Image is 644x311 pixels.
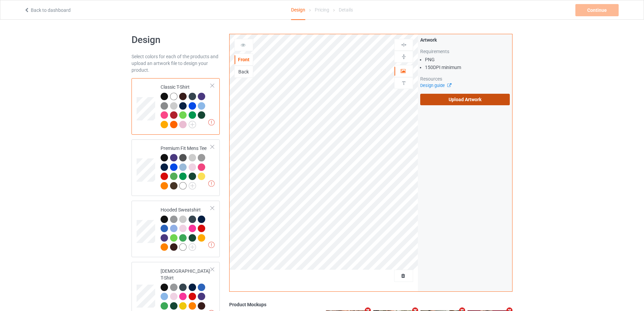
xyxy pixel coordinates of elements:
[161,84,211,128] div: Classic T-Shirt
[425,56,510,63] li: PNG
[208,242,215,248] img: exclamation icon
[420,75,510,82] div: Resources
[229,301,512,308] div: Product Mockups
[132,53,220,73] div: Select colors for each of the products and upload an artwork file to design your product.
[198,154,205,161] img: heather_texture.png
[161,102,168,110] img: heather_texture.png
[189,121,196,128] img: svg+xml;base64,PD94bWwgdmVyc2lvbj0iMS4wIiBlbmNvZGluZz0iVVRGLTgiPz4KPHN2ZyB3aWR0aD0iMjJweCIgaGVpZ2...
[315,0,329,19] div: Pricing
[420,37,510,43] div: Artwork
[420,94,510,105] label: Upload Artwork
[401,42,407,48] img: svg%3E%0A
[401,53,407,60] img: svg%3E%0A
[235,56,253,63] div: Front
[420,48,510,55] div: Requirements
[208,180,215,187] img: exclamation icon
[425,64,510,71] li: 150 DPI minimum
[161,206,211,250] div: Hooded Sweatshirt
[132,139,220,196] div: Premium Fit Mens Tee
[401,80,407,86] img: svg%3E%0A
[291,0,305,20] div: Design
[189,182,196,190] img: svg+xml;base64,PD94bWwgdmVyc2lvbj0iMS4wIiBlbmNvZGluZz0iVVRGLTgiPz4KPHN2ZyB3aWR0aD0iMjJweCIgaGVpZ2...
[161,145,211,189] div: Premium Fit Mens Tee
[132,34,220,46] h1: Design
[24,7,71,13] a: Back to dashboard
[208,119,215,126] img: exclamation icon
[132,201,220,257] div: Hooded Sweatshirt
[420,83,451,88] a: Design guide
[132,78,220,135] div: Classic T-Shirt
[339,0,353,19] div: Details
[235,68,253,75] div: Back
[189,243,196,251] img: svg+xml;base64,PD94bWwgdmVyc2lvbj0iMS4wIiBlbmNvZGluZz0iVVRGLTgiPz4KPHN2ZyB3aWR0aD0iMjJweCIgaGVpZ2...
